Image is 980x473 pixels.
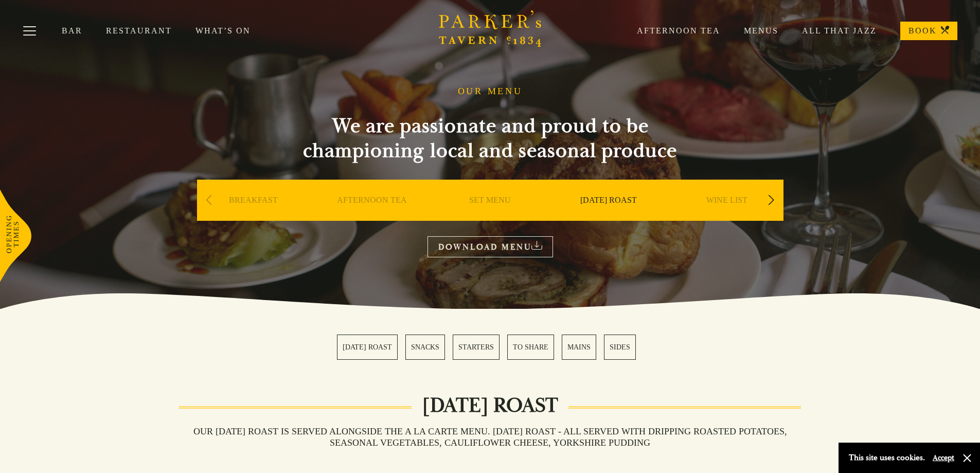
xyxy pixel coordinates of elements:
[337,335,398,360] a: 1 / 6
[315,180,429,252] div: 2 / 9
[458,86,523,97] h1: OUR MENU
[764,189,778,212] div: Next slide
[933,453,954,463] button: Accept
[552,180,665,252] div: 4 / 9
[670,180,783,252] div: 5 / 9
[412,393,568,418] h2: [DATE] ROAST
[434,180,547,252] div: 3 / 9
[197,180,310,252] div: 1 / 9
[202,189,216,212] div: Previous slide
[580,195,637,236] a: [DATE] ROAST
[405,335,445,360] a: 2 / 6
[179,426,801,448] h3: Our [DATE] roast is served alongside the A La Carte menu. [DATE] ROAST - All served with dripping...
[229,195,278,236] a: BREAKFAST
[962,453,972,463] button: Close and accept
[706,195,747,236] a: WINE LIST
[562,335,596,360] a: 5 / 6
[469,195,511,236] a: SET MENU
[849,450,925,465] p: This site uses cookies.
[453,335,500,360] a: 3 / 6
[604,335,636,360] a: 6 / 6
[337,195,407,236] a: AFTERNOON TEA
[427,236,553,257] a: DOWNLOAD MENU
[284,114,696,163] h2: We are passionate and proud to be championing local and seasonal produce
[507,335,554,360] a: 4 / 6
